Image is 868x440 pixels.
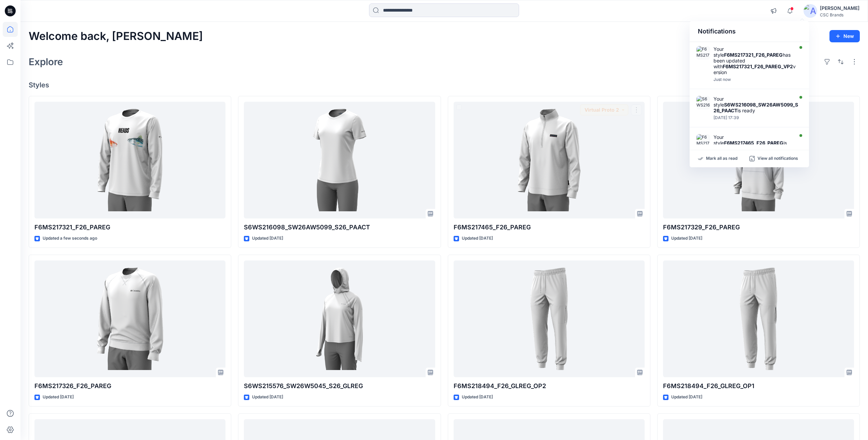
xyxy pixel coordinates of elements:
strong: S6WS216098_SW26AW5099_S26_PAACT [713,102,798,113]
p: F6MS217465_F26_PAREG [454,223,645,232]
img: F6MS217465_F26_PAREG_VP2 [696,134,710,148]
a: F6MS217465_F26_PAREG [454,102,645,219]
div: Notifications [690,21,809,42]
p: F6MS218494_F26_GLREG_OP1 [663,381,854,391]
h4: Styles [29,81,860,89]
p: Updated [DATE] [462,394,493,401]
strong: F6MS217465_F26_PAREG [724,140,783,146]
div: Your style is ready [713,96,798,113]
div: Saturday, September 20, 2025 11:10 [713,77,798,82]
a: F6MS217329_F26_PAREG [663,102,854,219]
p: F6MS217321_F26_PAREG [34,223,225,232]
p: Updated [DATE] [671,235,702,242]
p: Updated [DATE] [462,235,493,242]
p: F6MS217326_F26_PAREG [34,381,225,391]
h2: Explore [29,56,63,67]
a: F6MS218494_F26_GLREG_OP2 [454,260,645,378]
p: S6WS216098_SW26AW5099_S26_PAACT [244,223,435,232]
div: Wednesday, September 17, 2025 17:39 [713,115,798,120]
p: Updated [DATE] [43,394,74,401]
a: F6MS218494_F26_GLREG_OP1 [663,260,854,378]
p: F6MS217329_F26_PAREG [663,223,854,232]
p: Mark all as read [706,156,737,162]
button: New [829,30,860,42]
strong: F6MS217321_F26_PAREG [724,52,783,58]
p: Updated [DATE] [671,394,702,401]
p: Updated [DATE] [252,394,283,401]
p: Updated [DATE] [252,235,283,242]
div: Your style is ready [713,134,792,152]
p: Updated a few seconds ago [43,235,97,242]
h2: Welcome back, [PERSON_NAME] [29,30,203,43]
p: View all notifications [757,156,798,162]
a: S6WS215576_SW26W5045_S26_GLREG [244,260,435,378]
strong: F6MS217321_F26_PAREG_VP2 [723,63,793,69]
p: F6MS218494_F26_GLREG_OP2 [454,381,645,391]
a: F6MS217321_F26_PAREG [34,102,225,219]
a: F6MS217326_F26_PAREG [34,260,225,378]
img: avatar [804,4,817,18]
img: F6MS217321_F26_PAREG_VP2 [696,46,710,60]
div: [PERSON_NAME] [820,4,859,12]
img: S6WS216098_SW26AW5099_S26_PAACT_VFA [696,96,710,110]
div: Your style has been updated with version [713,46,798,75]
a: S6WS216098_SW26AW5099_S26_PAACT [244,102,435,219]
div: CSC Brands [820,12,859,17]
p: S6WS215576_SW26W5045_S26_GLREG [244,381,435,391]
